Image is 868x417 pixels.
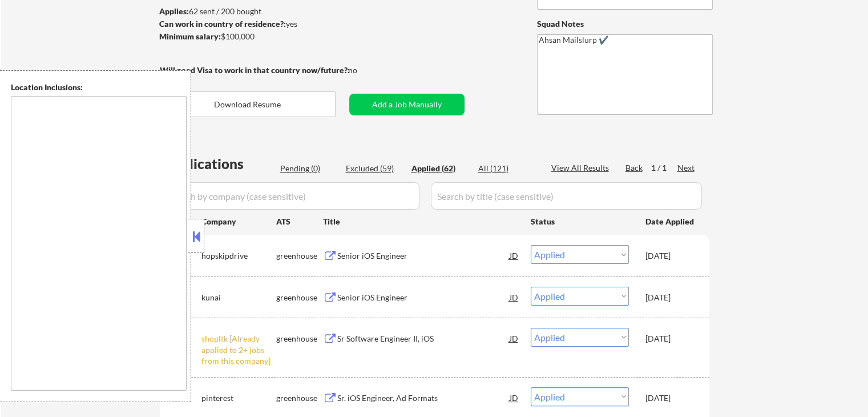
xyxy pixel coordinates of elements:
strong: Can work in country of residence?: [159,19,286,29]
div: ATS [276,216,323,227]
button: Add a Job Manually [349,94,465,115]
div: All (121) [478,163,535,174]
input: Search by title (case sensitive) [431,182,702,210]
div: JD [508,287,520,307]
div: kunai [201,292,276,303]
div: Excluded (59) [346,163,403,174]
div: [DATE] [645,333,696,344]
div: Location Inclusions: [11,82,187,93]
div: View All Results [551,162,612,174]
div: Squad Notes [537,18,713,30]
div: greenhouse [276,392,323,404]
div: Company [201,216,276,227]
div: Status [531,211,629,231]
div: greenhouse [276,250,323,262]
div: 62 sent / 200 bought [159,6,349,17]
div: Next [677,162,696,174]
input: Search by company (case sensitive) [163,182,420,210]
div: Applied (62) [411,163,469,174]
div: JD [508,328,520,348]
div: Sr. iOS Engineer, Ad Formats [337,392,510,404]
div: JD [508,387,520,408]
strong: Applies: [159,6,189,16]
div: Applications [163,157,276,171]
div: Date Applied [645,216,696,227]
div: no [348,65,381,76]
div: JD [508,245,520,266]
div: yes [159,18,346,30]
div: Title [323,216,520,227]
div: greenhouse [276,333,323,344]
div: Pending (0) [280,163,337,174]
div: greenhouse [276,292,323,303]
div: Sr Software Engineer II, iOS [337,333,510,344]
strong: Minimum salary: [159,31,221,41]
div: [DATE] [645,392,696,404]
strong: Will need Visa to work in that country now/future?: [160,65,350,75]
div: [DATE] [645,250,696,262]
div: Back [625,162,644,174]
div: Senior iOS Engineer [337,250,510,262]
div: hopskipdrive [201,250,276,262]
div: 1 / 1 [651,162,677,174]
button: Download Resume [160,91,336,117]
div: shopltk [Already applied to 2+ jobs from this company] [201,333,276,367]
div: $100,000 [159,31,349,42]
div: pinterest [201,392,276,404]
div: [DATE] [645,292,696,303]
div: Senior iOS Engineer [337,292,510,303]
